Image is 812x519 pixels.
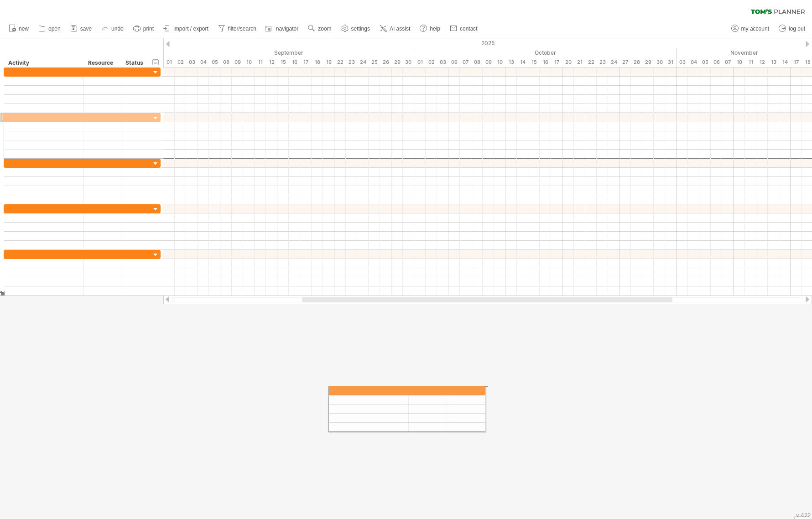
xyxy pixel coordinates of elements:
[318,26,331,32] span: zoom
[232,57,243,67] div: Tuesday, 9 September 2025
[734,57,745,67] div: Monday, 10 November 2025
[312,57,323,67] div: Thursday, 18 September 2025
[722,57,734,67] div: Friday, 7 November 2025
[471,57,483,67] div: Wednesday, 8 October 2025
[448,57,460,67] div: Monday, 6 October 2025
[243,57,255,67] div: Wednesday, 10 September 2025
[391,57,403,67] div: Monday, 29 September 2025
[357,57,369,67] div: Wednesday, 24 September 2025
[437,57,448,67] div: Friday, 3 October 2025
[289,57,300,67] div: Tuesday, 16 September 2025
[380,57,391,67] div: Friday, 26 September 2025
[175,57,186,67] div: Tuesday, 2 September 2025
[339,23,373,35] a: settings
[80,26,92,32] span: save
[6,23,31,35] a: new
[597,57,608,67] div: Thursday, 23 October 2025
[198,57,209,67] div: Thursday, 4 September 2025
[216,23,259,35] a: filter/search
[88,58,116,67] div: Resource
[540,57,551,67] div: Thursday, 16 October 2025
[163,48,414,57] div: September 2025
[351,26,370,32] span: settings
[209,57,220,67] div: Friday, 5 September 2025
[390,26,410,32] span: AI assist
[562,57,574,67] div: Monday, 20 October 2025
[111,26,124,32] span: undo
[768,57,779,67] div: Thursday, 13 November 2025
[161,23,211,35] a: import / export
[574,57,585,67] div: Tuesday, 21 October 2025
[483,57,494,67] div: Thursday, 9 October 2025
[163,57,175,67] div: Monday, 1 September 2025
[745,57,756,67] div: Tuesday, 11 November 2025
[414,48,677,57] div: October 2025
[729,23,772,35] a: my account
[631,57,642,67] div: Tuesday, 28 October 2025
[99,23,126,35] a: undo
[48,26,61,32] span: open
[551,57,562,67] div: Friday, 17 October 2025
[266,57,277,67] div: Friday, 12 September 2025
[779,57,791,67] div: Friday, 14 November 2025
[264,23,301,35] a: navigator
[377,23,413,35] a: AI assist
[36,23,63,35] a: open
[608,57,619,67] div: Friday, 24 October 2025
[585,57,597,67] div: Wednesday, 22 October 2025
[699,57,711,67] div: Wednesday, 5 November 2025
[68,23,94,35] a: save
[677,57,688,67] div: Monday, 3 November 2025
[220,57,232,67] div: Monday, 8 September 2025
[186,57,198,67] div: Wednesday, 3 September 2025
[346,57,357,67] div: Tuesday, 23 September 2025
[277,57,289,67] div: Monday, 15 September 2025
[789,26,805,32] span: log out
[756,57,768,67] div: Wednesday, 12 November 2025
[300,57,312,67] div: Wednesday, 17 September 2025
[125,58,146,67] div: Status
[306,23,334,35] a: zoom
[460,57,471,67] div: Tuesday, 7 October 2025
[528,57,540,67] div: Wednesday, 15 October 2025
[369,57,380,67] div: Thursday, 25 September 2025
[460,26,478,32] span: contact
[505,57,517,67] div: Monday, 13 October 2025
[796,512,811,519] div: v 422
[143,26,154,32] span: print
[665,57,677,67] div: Friday, 31 October 2025
[654,57,665,67] div: Thursday, 30 October 2025
[711,57,722,67] div: Thursday, 6 November 2025
[448,23,480,35] a: contact
[426,57,437,67] div: Thursday, 2 October 2025
[323,57,334,67] div: Friday, 19 September 2025
[19,26,29,32] span: new
[8,58,78,67] div: Activity
[688,57,699,67] div: Tuesday, 4 November 2025
[131,23,156,35] a: print
[776,23,808,35] a: log out
[276,26,298,32] span: navigator
[619,57,631,67] div: Monday, 27 October 2025
[794,516,809,519] div: Show Legend
[741,26,769,32] span: my account
[642,57,654,67] div: Wednesday, 29 October 2025
[517,57,528,67] div: Tuesday, 14 October 2025
[417,23,443,35] a: help
[228,26,256,32] span: filter/search
[403,57,414,67] div: Tuesday, 30 September 2025
[334,57,346,67] div: Monday, 22 September 2025
[173,26,208,32] span: import / export
[430,26,440,32] span: help
[791,57,802,67] div: Monday, 17 November 2025
[494,57,505,67] div: Friday, 10 October 2025
[255,57,266,67] div: Thursday, 11 September 2025
[414,57,426,67] div: Wednesday, 1 October 2025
